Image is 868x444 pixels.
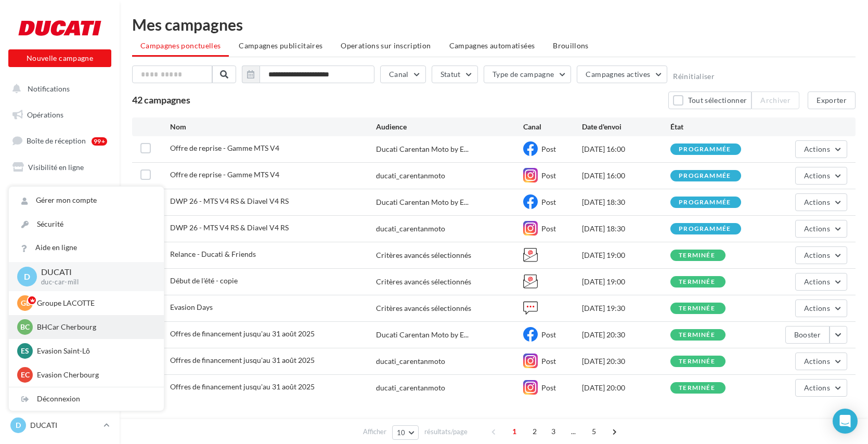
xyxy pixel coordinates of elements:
button: Actions [795,193,847,211]
a: D DUCATI [8,415,111,435]
span: Offres de financement jusqu'au 31 août 2025 [170,356,315,364]
button: Actions [795,167,847,185]
div: terminée [679,252,715,259]
div: Open Intercom Messenger [833,409,858,434]
span: Offres de financement jusqu'au 31 août 2025 [170,382,315,391]
p: BHCar Cherbourg [37,322,151,332]
button: Canal [380,66,426,83]
span: Post [541,171,556,180]
button: Actions [795,140,847,158]
a: Aide en ligne [9,236,164,259]
a: Médiathèque [6,260,113,282]
span: Afficher [363,427,386,437]
a: Campagnes [6,208,113,230]
button: Statut [432,66,478,83]
span: Actions [804,357,830,365]
span: 42 campagnes [132,94,190,106]
p: duc-car-mill [41,278,147,287]
span: Post [541,383,556,392]
span: Début de l'été - copie [170,276,238,285]
p: DUCATI [41,266,147,278]
span: Offres de financement jusqu'au 31 août 2025 [170,329,315,338]
div: Déconnexion [9,387,164,411]
div: Canal [523,122,582,132]
span: Actions [804,383,830,392]
div: terminée [679,358,715,365]
div: Mes campagnes [132,17,856,32]
span: Campagnes automatisées [449,41,535,50]
div: programmée [679,226,731,232]
div: terminée [679,332,715,338]
span: Relance - Ducati & Friends [170,250,256,258]
div: [DATE] 18:30 [582,224,670,234]
span: Post [541,330,556,339]
button: Tout sélectionner [668,92,752,109]
div: [DATE] 19:30 [582,303,670,314]
a: Sollicitation d'avis [6,182,113,204]
span: Post [541,357,556,365]
p: Evasion Cherbourg [37,370,151,380]
button: Réinitialiser [673,72,715,81]
div: [DATE] 20:00 [582,383,670,393]
span: Actions [804,251,830,259]
span: Evasion Days [170,303,213,311]
span: D [16,420,21,430]
span: BC [20,322,30,332]
button: Actions [795,246,847,264]
span: 3 [545,423,562,440]
span: Campagnes publicitaires [239,41,322,50]
span: Actions [804,171,830,180]
span: Ducati Carentan Moto by E... [376,330,469,340]
div: 99+ [92,137,107,146]
button: Campagnes actives [577,66,667,83]
span: Offre de reprise - Gamme MTS V4 [170,170,279,179]
span: Operations sur inscription [341,41,431,50]
span: D [24,270,30,282]
a: Sécurité [9,213,164,236]
span: Ducati Carentan Moto by E... [376,197,469,207]
span: DWP 26 - MTS V4 RS & Diavel V4 RS [170,223,289,232]
div: programmée [679,146,731,153]
button: Actions [795,220,847,238]
button: Booster [785,326,830,344]
span: Actions [804,277,830,286]
div: [DATE] 16:00 [582,171,670,181]
div: ducati_carentanmoto [376,356,445,367]
div: ducati_carentanmoto [376,171,445,181]
div: [DATE] 20:30 [582,330,670,340]
a: Visibilité en ligne [6,156,113,178]
div: terminée [679,279,715,285]
span: Actions [804,304,830,312]
div: État [670,122,759,132]
span: Actions [804,198,830,206]
a: Boîte de réception99+ [6,129,113,152]
a: Opérations [6,104,113,126]
div: [DATE] 19:00 [582,277,670,287]
div: terminée [679,305,715,312]
button: 10 [392,425,419,440]
span: 1 [506,423,523,440]
button: Archiver [752,92,799,109]
span: GL [21,298,30,308]
span: EC [21,370,30,380]
a: Gérer mon compte [9,189,164,212]
div: Nom [170,122,376,132]
span: Ducati Carentan Moto by E... [376,144,469,154]
span: Post [541,224,556,233]
div: Audience [376,122,523,132]
a: Calendrier [6,285,113,307]
div: Critères avancés sélectionnés [376,277,523,287]
span: ... [565,423,582,440]
p: Evasion Saint-Lô [37,346,151,356]
span: Boîte de réception [27,136,86,145]
span: DWP 26 - MTS V4 RS & Diavel V4 RS [170,197,289,205]
button: Actions [795,379,847,397]
span: 2 [526,423,543,440]
div: [DATE] 16:00 [582,144,670,154]
button: Type de campagne [484,66,572,83]
div: Critères avancés sélectionnés [376,250,523,260]
div: Critères avancés sélectionnés [376,303,523,314]
p: Groupe LACOTTE [37,298,151,308]
span: 5 [586,423,602,440]
span: Actions [804,224,830,233]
